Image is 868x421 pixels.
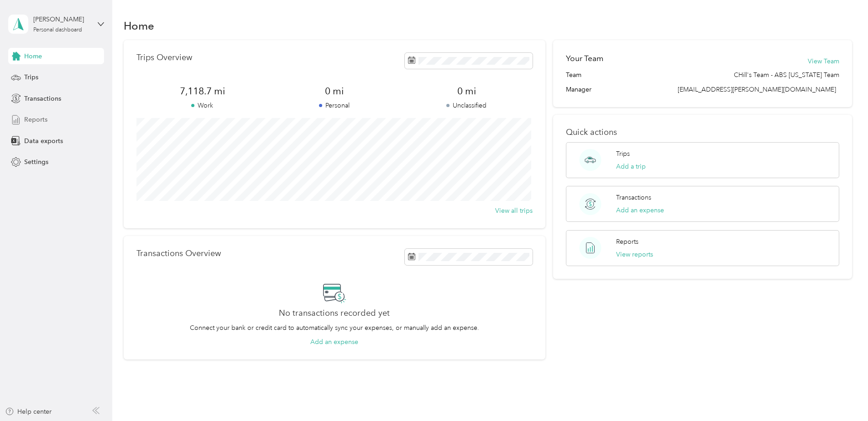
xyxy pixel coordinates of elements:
[310,337,358,347] button: Add an expense
[136,53,192,62] p: Trips Overview
[33,15,90,24] div: [PERSON_NAME]
[24,157,48,167] span: Settings
[495,206,533,216] button: View all trips
[279,308,390,318] h2: No transactions recorded yet
[136,85,268,98] span: 7,118.7 mi
[24,51,42,61] span: Home
[566,53,603,64] h2: Your Team
[24,72,38,82] span: Trips
[616,205,664,215] button: Add an expense
[268,101,400,110] p: Personal
[124,21,154,31] h1: Home
[817,370,868,421] iframe: Everlance-gr Chat Button Frame
[33,27,82,33] div: Personal dashboard
[566,128,839,137] p: Quick actions
[808,56,839,66] button: View Team
[401,101,533,110] p: Unclassified
[616,162,646,171] button: Add a trip
[616,237,638,246] p: Reports
[616,193,651,202] p: Transactions
[5,407,52,416] button: Help center
[190,323,479,333] p: Connect your bank or credit card to automatically sync your expenses, or manually add an expense.
[268,85,400,98] span: 0 mi
[616,149,630,159] p: Trips
[24,115,47,124] span: Reports
[678,86,836,93] span: [EMAIL_ADDRESS][PERSON_NAME][DOMAIN_NAME]
[24,94,61,103] span: Transactions
[616,250,653,259] button: View reports
[734,70,839,80] span: CHill's Team - ABS [US_STATE] Team
[136,101,268,110] p: Work
[136,249,221,258] p: Transactions Overview
[24,136,63,146] span: Data exports
[401,85,533,98] span: 0 mi
[566,85,591,94] span: Manager
[566,70,581,80] span: Team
